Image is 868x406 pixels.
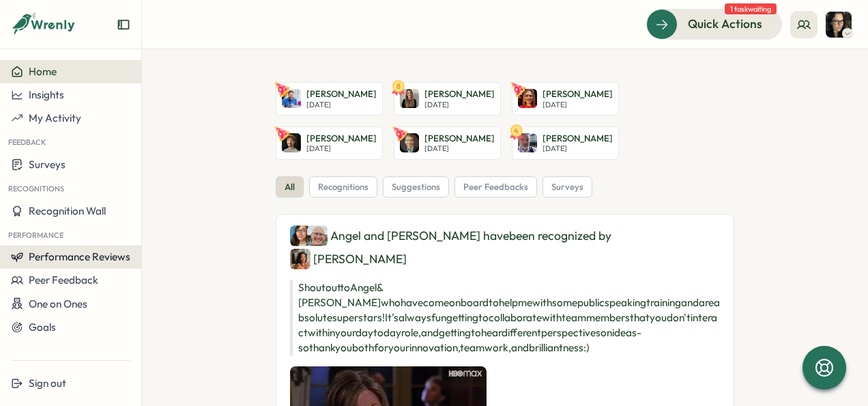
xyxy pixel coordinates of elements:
span: Insights [29,88,64,101]
span: surveys [551,181,583,193]
span: Peer Feedback [29,273,98,286]
img: Niamh Linton [400,89,419,108]
button: Expand sidebar [117,18,130,31]
span: Home [29,65,57,78]
p: [PERSON_NAME] [424,88,495,100]
p: [DATE] [542,144,613,153]
div: [PERSON_NAME] [290,249,407,269]
p: [DATE] [542,100,613,109]
button: Quick Actions [646,9,782,39]
div: Angel and [PERSON_NAME] have been recognized by [290,226,720,269]
img: Angel Yebra [290,226,310,246]
text: 8 [396,81,401,91]
span: recognitions [318,181,368,193]
span: Performance Reviews [29,250,130,263]
img: Nada Saba [826,12,852,38]
p: [DATE] [424,144,495,153]
span: 1 task waiting [725,3,777,14]
a: 8Niamh Linton[PERSON_NAME][DATE] [394,82,501,116]
span: Goals [29,321,56,334]
p: [PERSON_NAME] [542,88,613,100]
span: suggestions [392,181,440,193]
span: My Activity [29,111,81,124]
img: Simon Downes [307,226,328,246]
span: Sign out [29,377,66,390]
img: Viveca Riley [290,249,310,269]
span: Surveys [29,158,66,171]
p: [DATE] [306,100,377,109]
p: Shoutout to Angel & [PERSON_NAME] who have come on board to help me with some public speaking tra... [290,280,720,355]
p: [PERSON_NAME] [424,133,495,145]
img: Arron Jennings [282,133,301,152]
img: David Wall [518,133,537,152]
a: Paul Hemsley[PERSON_NAME][DATE] [276,82,383,116]
a: 4David Wall[PERSON_NAME][DATE] [512,126,619,160]
img: Bill Warshauer [400,133,419,152]
img: Paul Hemsley [282,89,301,108]
p: [PERSON_NAME] [306,133,377,145]
span: all [285,181,295,193]
p: [DATE] [306,144,377,153]
span: Recognition Wall [29,204,106,217]
p: [PERSON_NAME] [542,133,613,145]
p: [PERSON_NAME] [306,88,377,100]
span: peer feedbacks [463,181,528,193]
a: Arron Jennings[PERSON_NAME][DATE] [276,126,383,160]
span: One on Ones [29,297,87,310]
a: Bill Warshauer[PERSON_NAME][DATE] [394,126,501,160]
img: Sandy Feriz [518,89,537,108]
p: [DATE] [424,100,495,109]
a: Sandy Feriz[PERSON_NAME][DATE] [512,82,619,116]
span: Quick Actions [688,15,762,33]
text: 4 [514,125,519,135]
